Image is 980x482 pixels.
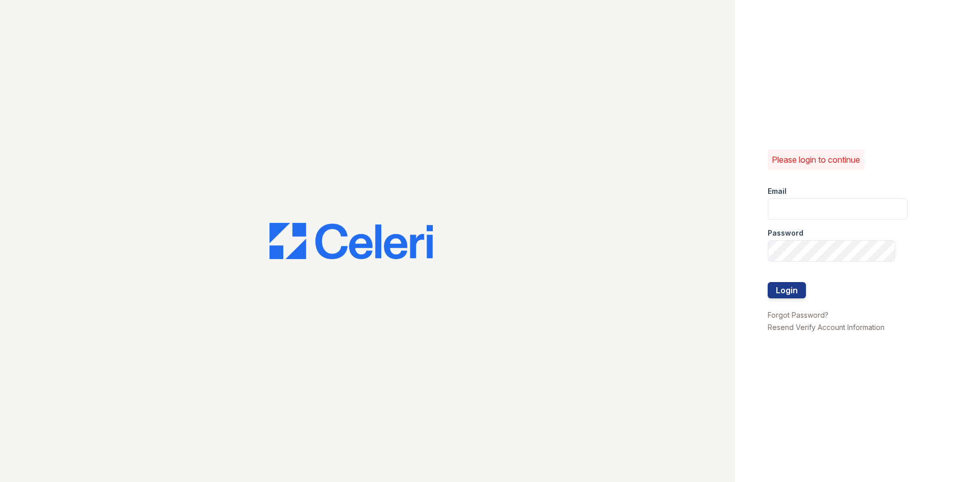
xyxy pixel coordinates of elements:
button: Login [768,282,806,298]
p: Please login to continue [772,154,860,166]
img: CE_Logo_Blue-a8612792a0a2168367f1c8372b55b34899dd931a85d93a1a3d3e32e68fde9ad4.png [269,223,433,260]
a: Forgot Password? [768,311,828,319]
label: Email [768,186,787,196]
a: Resend Verify Account Information [768,323,885,332]
label: Password [768,228,803,238]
